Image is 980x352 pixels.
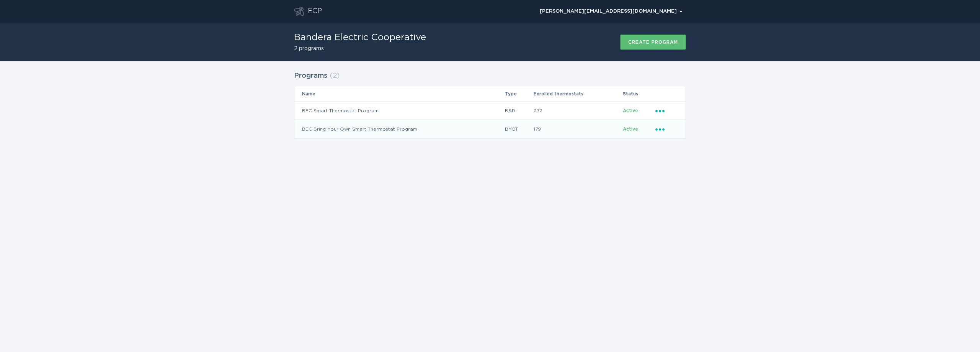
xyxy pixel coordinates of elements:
[294,33,426,42] h1: Bandera Electric Cooperative
[540,9,683,14] div: [PERSON_NAME][EMAIL_ADDRESS][DOMAIN_NAME]
[623,108,638,113] span: Active
[533,102,623,120] td: 272
[655,106,678,115] div: Popover menu
[505,120,533,138] td: BYOT
[294,86,686,102] tr: Table Headers
[294,102,686,120] tr: f33ceaee3fcb4cf7af107bc98b93423d
[505,86,533,102] th: Type
[536,6,686,17] button: Open user account details
[294,120,686,138] tr: ae16546651324272bfc7927687d2fa4e
[294,102,505,120] td: BEC Smart Thermostat Program
[536,6,686,17] div: Popover menu
[294,86,505,102] th: Name
[622,86,655,102] th: Status
[308,7,322,16] div: ECP
[294,46,426,51] h2: 2 programs
[533,120,623,138] td: 179
[294,7,304,16] button: Go to dashboard
[294,120,505,138] td: BEC Bring Your Own Smart Thermostat Program
[330,72,340,79] span: ( 2 )
[628,40,678,44] div: Create program
[294,69,327,83] h2: Programs
[505,102,533,120] td: B&D
[655,125,678,133] div: Popover menu
[533,86,623,102] th: Enrolled thermostats
[620,34,686,50] button: Create program
[623,127,638,131] span: Active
